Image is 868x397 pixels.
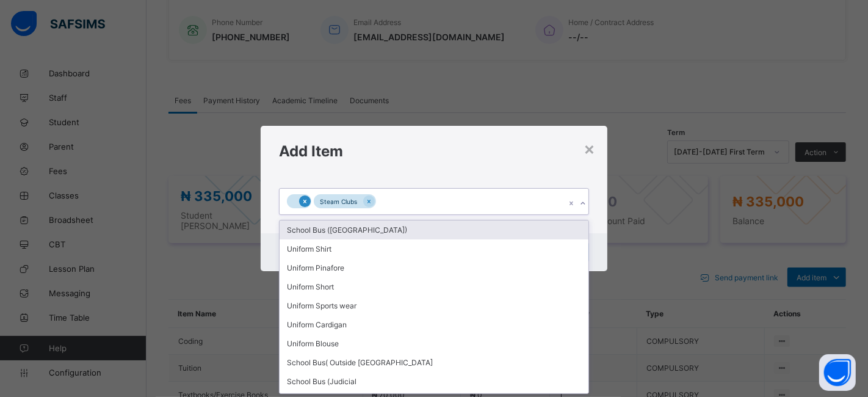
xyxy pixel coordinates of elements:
div: Uniform Pinafore [280,258,589,277]
div: Uniform Shirt [280,239,589,258]
div: × [584,138,595,159]
button: Open asap [819,354,856,391]
div: School Bus ([GEOGRAPHIC_DATA]) [280,220,589,239]
div: Uniform Cardigan [280,315,589,334]
div: Steam Clubs [314,194,363,208]
div: School Bus (Judicial [280,372,589,391]
h1: Add Item [279,142,590,160]
div: Uniform Short [280,277,589,296]
div: School Bus( Outside [GEOGRAPHIC_DATA] [280,353,589,372]
div: Uniform Sports wear [280,296,589,315]
div: Uniform Blouse [280,334,589,353]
